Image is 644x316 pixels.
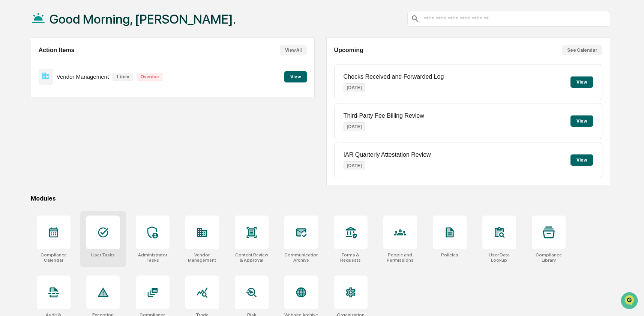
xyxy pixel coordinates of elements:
button: View [284,71,307,82]
div: 🗄️ [54,95,60,101]
div: 🖐️ [8,95,14,101]
iframe: Open customer support [620,291,640,312]
button: View All [280,45,307,55]
a: 🗄️Attestations [51,91,96,105]
button: View [570,115,593,127]
div: Start new chat [26,57,123,65]
p: [DATE] [344,122,365,131]
p: IAR Quarterly Attestation Review [344,151,431,158]
button: See Calendar [562,45,602,55]
div: Content Review & Approval [235,252,269,263]
img: 1746055101610-c473b297-6a78-478c-a979-82029cc54cd1 [8,57,21,71]
a: View [284,73,307,80]
p: [DATE] [344,83,365,92]
h2: Action Items [39,47,75,54]
span: Pylon [75,127,91,133]
span: Attestations [62,94,93,102]
div: Administrator Tasks [136,252,170,263]
h1: Good Morning, [PERSON_NAME]. [50,12,236,27]
p: Third-Party Fee Billing Review [344,112,424,119]
button: Start new chat [128,60,137,69]
div: 🔎 [8,109,14,115]
div: Vendor Management [185,252,219,263]
div: People and Permissions [383,252,417,263]
p: Overdue [137,73,163,81]
a: 🔎Data Lookup [5,106,50,119]
div: We're available if you need us! [26,65,95,71]
div: User Data Lookup [482,252,516,263]
p: How can we help? [8,16,137,28]
div: Policies [441,252,458,258]
h2: Upcoming [334,47,363,54]
div: Compliance Calendar [37,252,71,263]
span: Preclearance [15,94,48,102]
a: Powered byPylon [53,127,91,133]
p: [DATE] [344,161,365,170]
p: Vendor Management [57,73,109,80]
div: Forms & Requests [334,252,368,263]
div: Compliance Library [532,252,566,263]
div: Modules [31,195,610,202]
button: View [570,154,593,166]
p: Checks Received and Forwarded Log [344,73,444,80]
a: 🖐️Preclearance [5,91,51,105]
span: Data Lookup [15,109,47,116]
p: 1 item [113,73,133,81]
div: Communications Archive [284,252,318,263]
div: User Tasks [91,252,115,258]
button: View [570,76,593,88]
